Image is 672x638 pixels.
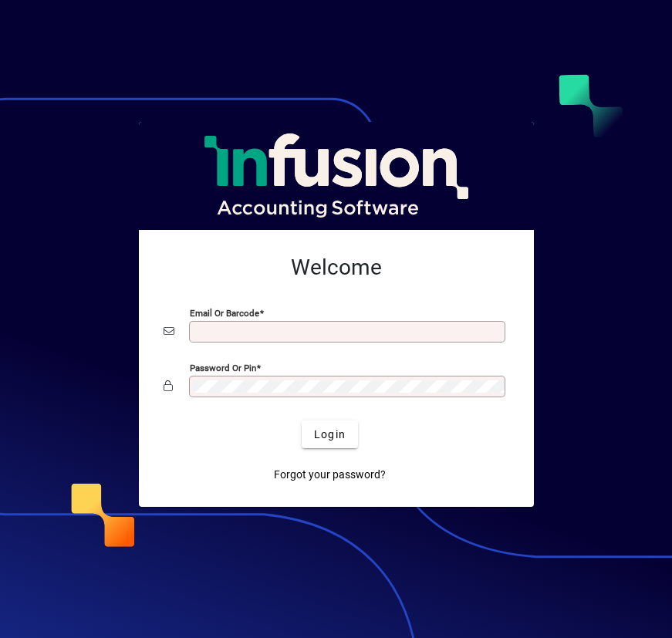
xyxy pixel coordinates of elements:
button: Login [302,420,358,448]
mat-label: Password or Pin [190,363,256,373]
h2: Welcome [164,255,509,281]
mat-label: Email or Barcode [190,308,259,319]
span: Forgot your password? [274,467,386,483]
span: Login [314,427,346,443]
a: Forgot your password? [268,461,392,488]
